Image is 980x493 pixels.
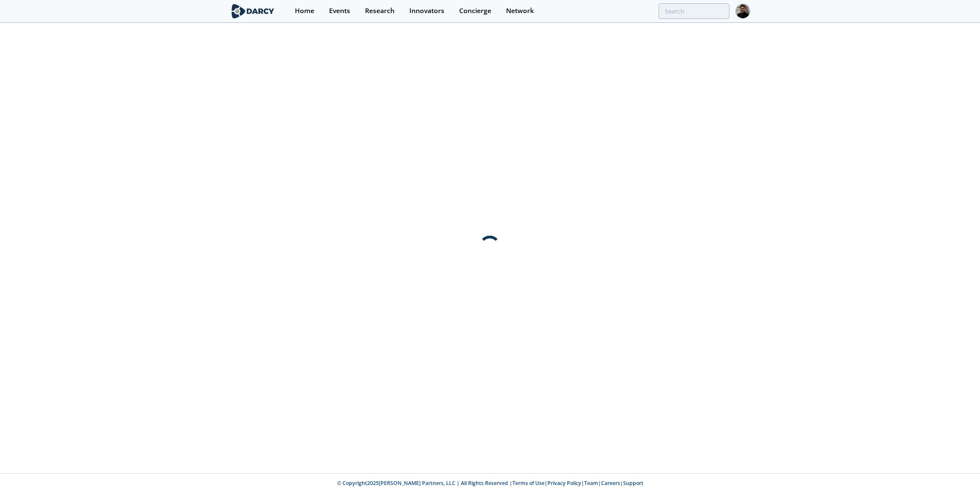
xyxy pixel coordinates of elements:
[512,479,544,487] a: Terms of Use
[177,479,803,487] p: © Copyright 2025 [PERSON_NAME] Partners, LLC | All Rights Reserved | | | | |
[365,8,395,14] div: Research
[409,8,444,14] div: Innovators
[295,8,314,14] div: Home
[601,479,620,487] a: Careers
[584,479,598,487] a: Team
[623,479,643,487] a: Support
[735,4,750,19] img: Profile
[459,8,491,14] div: Concierge
[547,479,581,487] a: Privacy Policy
[506,8,534,14] div: Network
[329,8,350,14] div: Events
[659,3,730,19] input: Advanced Search
[230,4,276,19] img: logo-wide.svg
